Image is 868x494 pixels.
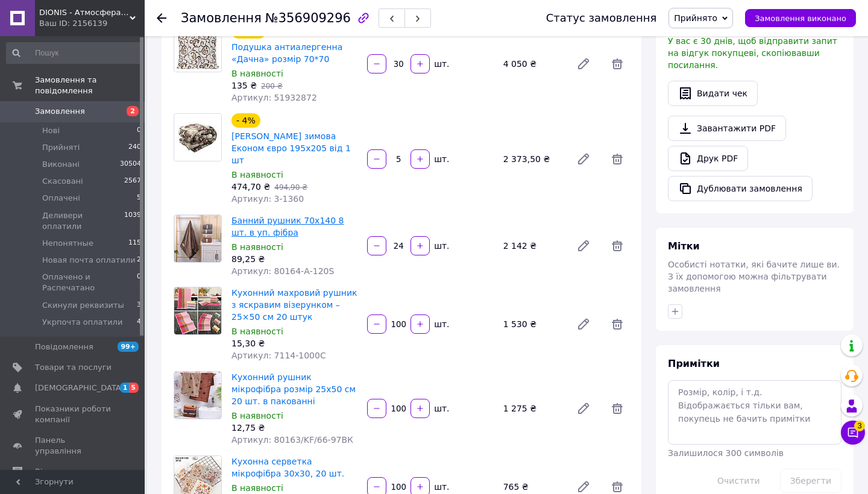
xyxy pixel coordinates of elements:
span: Оплачено и Распечатано [42,272,137,293]
span: Артикул: 7114-1000С [231,351,326,360]
span: DIONIS - Атмосфера Домашнього Комфорту! [39,7,130,18]
span: 474,70 ₴ [231,182,270,192]
span: Замовлення виконано [755,14,846,23]
a: Редагувати [571,147,596,171]
img: Банний рушник 70х140 8 шт. в уп. фібра [174,215,221,262]
span: 2 [137,255,141,266]
span: В наявності [231,69,283,78]
span: В наявності [231,170,283,180]
span: Видалити [605,312,629,336]
img: Ковдра зимова Економ євро 195х205 від 1 шт [174,114,221,161]
a: Завантажити PDF [668,116,786,141]
span: Скасовані [42,176,83,187]
a: Друк PDF [668,146,748,171]
button: Видати чек [668,81,758,106]
span: №356909296 [265,11,351,25]
div: Статус замовлення [546,12,657,24]
span: Виконані [42,159,80,170]
span: 3 [137,300,141,311]
span: Непонятные [42,238,93,249]
div: - 4% [231,113,260,128]
div: шт. [431,240,450,252]
span: В наявності [231,327,283,336]
span: Видалити [605,234,629,258]
div: 1 530 ₴ [498,316,567,333]
span: 0 [137,272,141,293]
input: Пошук [6,42,142,64]
span: В наявності [231,411,283,421]
span: Залишилося 300 символів [668,448,784,458]
span: Замовлення [35,106,85,117]
span: 2 [127,106,139,116]
span: 30504 [120,159,141,170]
div: шт. [431,481,450,493]
span: Замовлення та повідомлення [35,75,145,96]
span: Видалити [605,147,629,171]
span: 200 ₴ [261,82,283,90]
span: Видалити [605,396,629,421]
a: Кухонний рушник мікрофібра розмір 25х50 см 20 шт. в пакованні [231,372,356,406]
span: 240 [128,142,141,153]
img: Подушка антиалергенна «Дачна» розмір 70*70 [174,25,221,72]
div: 15,30 ₴ [231,337,357,349]
div: шт. [431,318,450,330]
a: [PERSON_NAME] зимова Економ євро 195х205 від 1 шт [231,131,351,165]
span: Артикул: 80163/KF/66-97ВК [231,435,353,445]
a: Редагувати [571,396,596,421]
a: Редагувати [571,234,596,258]
span: Укрпочта оплатили [42,317,122,328]
span: В наявності [231,483,283,493]
img: Кухонний рушник мікрофібра розмір 25х50 см 20 шт. в пакованні [174,372,221,419]
span: [DEMOGRAPHIC_DATA] [35,383,124,393]
span: Артикул: 80164-А-120S [231,266,334,276]
span: Прийняті [42,142,80,153]
span: Повідомлення [35,342,93,352]
span: Оплачені [42,193,80,204]
div: 2 142 ₴ [498,237,567,254]
span: Відгуки [35,466,66,477]
a: Редагувати [571,312,596,336]
span: Особисті нотатки, які бачите лише ви. З їх допомогою можна фільтрувати замовлення [668,260,840,293]
div: шт. [431,402,450,414]
span: Примітки [668,358,720,369]
button: Дублювати замовлення [668,176,813,201]
div: 4 050 ₴ [498,55,567,72]
span: Мітки [668,240,700,252]
span: Артикул: 3-1360 [231,194,304,204]
span: Скинули реквизиты [42,300,124,311]
span: Панель управління [35,435,112,457]
div: 12,75 ₴ [231,422,357,434]
span: Показники роботи компанії [35,404,112,425]
span: Деливери оплатили [42,210,124,232]
a: Редагувати [571,52,596,76]
a: Кухонна серветка мікрофібра 30х30, 20 шт. [231,457,344,478]
span: У вас є 30 днів, щоб відправити запит на відгук покупцеві, скопіювавши посилання. [668,36,837,70]
div: шт. [431,58,450,70]
div: Ваш ID: 2156139 [39,18,145,29]
span: 4 [137,317,141,328]
a: Подушка антиалергенна «Дачна» розмір 70*70 [231,42,342,64]
span: 2567 [124,176,141,187]
span: 115 [128,238,141,249]
span: Замовлення [181,11,262,25]
span: Новая почта оплатили [42,255,136,266]
img: Кухонний махровий рушник з яскравим візерунком – 25×50 см 20 штук [174,287,221,334]
button: Чат з покупцем3 [841,421,865,445]
span: 0 [137,125,141,136]
button: Замовлення виконано [745,9,856,27]
span: 135 ₴ [231,81,257,90]
span: 5 [137,193,141,204]
span: 1 [120,383,130,393]
div: шт. [431,153,450,165]
span: Артикул: 51932872 [231,93,317,102]
span: Нові [42,125,60,136]
span: 494,90 ₴ [274,183,307,192]
a: Банний рушник 70х140 8 шт. в уп. фібра [231,216,344,237]
span: В наявності [231,242,283,252]
a: Кухонний махровий рушник з яскравим візерунком – 25×50 см 20 штук [231,288,357,322]
span: 99+ [118,342,139,352]
span: Прийнято [674,13,717,23]
div: Повернутися назад [157,12,166,24]
span: 3 [854,421,865,431]
div: 1 275 ₴ [498,400,567,417]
